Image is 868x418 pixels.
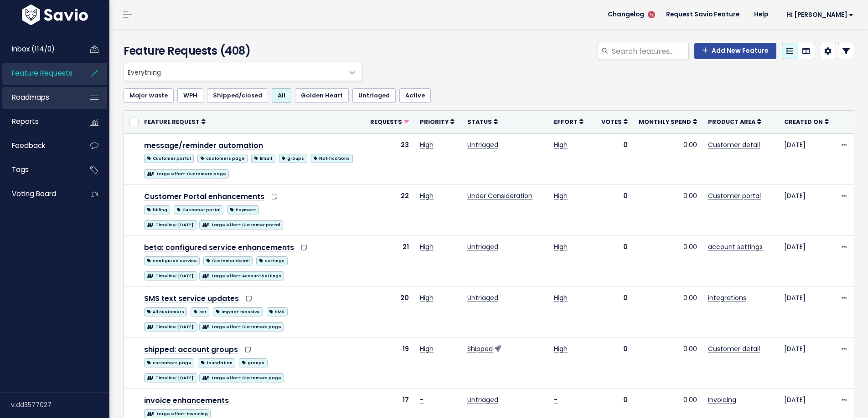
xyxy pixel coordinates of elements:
[554,293,568,302] a: High
[174,204,223,215] a: Customer portal
[239,357,267,368] a: groups
[708,242,763,251] a: account settings
[779,287,834,338] td: [DATE]
[467,191,532,200] a: Under Consideration
[144,169,229,178] span: 5. Large effort: Customers page
[227,205,258,214] span: Payment
[601,117,628,126] a: Votes
[554,344,568,353] a: High
[708,118,755,126] span: Product Area
[659,8,747,21] a: Request Savio Feature
[174,205,223,214] span: Customer portal
[251,154,275,163] span: Email
[197,152,248,163] a: customers page
[370,117,409,126] a: Requests
[747,8,775,21] a: Help
[256,255,287,266] a: settings
[708,395,736,404] a: Invoicing
[611,43,689,59] input: Search features...
[213,306,263,317] a: impact: massive
[198,357,235,368] a: foundation
[633,184,703,235] td: 0.00
[399,88,431,103] a: Active
[420,191,434,200] a: High
[786,11,853,18] span: Hi [PERSON_NAME]
[596,235,633,286] td: 0
[144,255,200,266] a: configured service
[144,152,194,163] a: Customer portal
[311,154,353,163] span: Notifications
[12,141,45,150] span: Feedback
[12,189,56,199] span: Voting Board
[2,135,76,156] a: Feedback
[144,242,294,253] a: beta: configured service enhancements
[467,242,498,251] a: Untriaged
[596,184,633,235] td: 0
[144,306,187,317] a: All customers
[779,133,834,184] td: [DATE]
[199,271,284,280] span: 5. Large effort: Account Settings
[694,43,776,59] a: Add New Feature
[199,270,284,281] a: 5. Large effort: Account Settings
[2,111,76,132] a: Reports
[203,256,253,265] span: Customer detail
[2,184,76,204] a: Voting Board
[144,220,197,229] span: 1. Timeline: [DATE]'
[779,184,834,235] td: [DATE]
[144,154,194,163] span: Customer portal
[554,242,568,251] a: High
[2,159,76,180] a: Tags
[311,152,353,163] a: Notifications
[365,184,414,235] td: 22
[12,68,72,78] span: Feature Requests
[784,118,823,126] span: Created On
[279,154,307,163] span: groups
[144,205,170,214] span: billing
[20,5,90,25] img: logo-white.9d6f32f41409.svg
[144,307,187,316] span: All customers
[144,270,197,281] a: 1. Timeline: [DATE]'
[775,8,861,22] a: Hi [PERSON_NAME]
[144,293,239,304] a: SMS text service updates
[554,191,568,200] a: High
[279,152,307,163] a: groups
[467,118,492,126] span: Status
[144,395,229,406] a: invoice enhancements
[2,63,76,84] a: Feature Requests
[554,395,558,404] a: -
[633,133,703,184] td: 0.00
[365,235,414,286] td: 21
[144,204,170,215] a: billing
[272,88,291,103] a: All
[267,306,288,317] a: SMS
[11,393,109,417] div: v.dd3577027
[365,133,414,184] td: 23
[144,168,229,179] a: 5. Large effort: Customers page
[467,117,498,126] a: Status
[199,321,284,332] a: 5. Large effort: Customers page
[177,88,203,103] a: WPH
[227,204,258,215] a: Payment
[144,358,194,367] span: customers page
[596,287,633,338] td: 0
[370,118,402,126] span: Requests
[467,293,498,302] a: Untriaged
[213,307,263,316] span: impact: massive
[420,344,434,353] a: High
[207,88,268,103] a: Shipped/closed
[608,11,644,18] span: Changelog
[352,88,396,103] a: Untriaged
[601,118,622,126] span: Votes
[420,118,449,126] span: Priority
[648,11,655,18] span: 5
[708,293,746,302] a: integrations
[554,140,568,149] a: High
[191,306,209,317] a: csr
[420,140,434,149] a: High
[12,92,49,102] span: Roadmaps
[779,235,834,286] td: [DATE]
[467,140,498,149] a: Untriaged
[596,338,633,389] td: 0
[239,358,267,367] span: groups
[144,219,197,230] a: 1. Timeline: [DATE]'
